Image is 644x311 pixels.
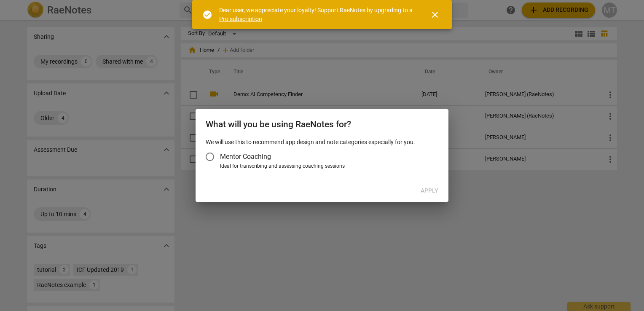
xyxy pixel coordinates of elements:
[202,10,212,20] span: check_circle
[219,16,262,22] a: Pro subscription
[206,138,438,147] p: We will use this to recommend app design and note categories especially for you.
[219,6,415,23] div: Dear user, we appreciate your loyalty! Support RaeNotes by upgrading to a
[220,163,436,170] div: Ideal for transcribing and assessing coaching sessions
[430,10,440,20] span: close
[425,5,445,25] button: Close
[220,152,271,161] span: Mentor Coaching
[206,119,438,130] h2: What will you be using RaeNotes for?
[206,147,438,170] div: Account type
